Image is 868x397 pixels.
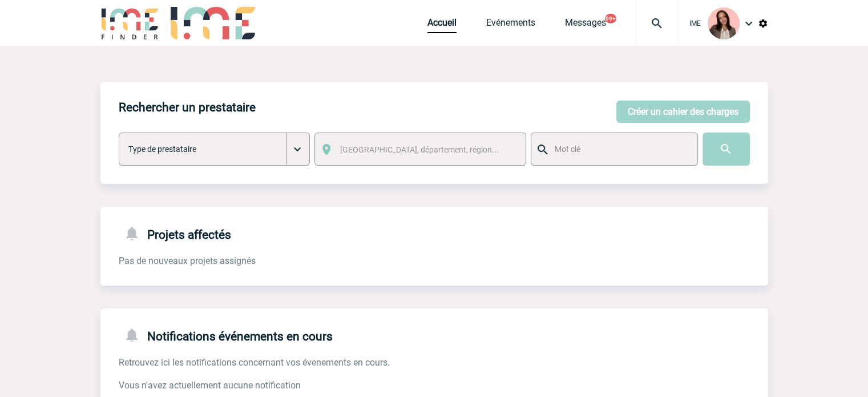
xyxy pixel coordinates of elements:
span: Pas de nouveaux projets assignés [119,255,256,266]
a: Evénements [486,17,535,33]
img: IME-Finder [100,7,160,39]
span: IME [689,19,701,27]
button: 99+ [605,14,616,23]
img: notifications-24-px-g.png [123,225,147,242]
h4: Notifications événements en cours [119,327,333,343]
h4: Projets affectés [119,225,231,242]
span: Retrouvez ici les notifications concernant vos évenements en cours. [119,357,390,368]
img: notifications-24-px-g.png [123,327,147,343]
img: 94396-3.png [708,7,740,39]
span: [GEOGRAPHIC_DATA], département, région... [340,145,499,154]
a: Messages [565,17,606,33]
span: Vous n'avez actuellement aucune notification [119,380,301,391]
input: Submit [703,133,750,166]
input: Mot clé [552,142,687,157]
a: Accueil [427,17,457,33]
h4: Rechercher un prestataire [119,101,256,114]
